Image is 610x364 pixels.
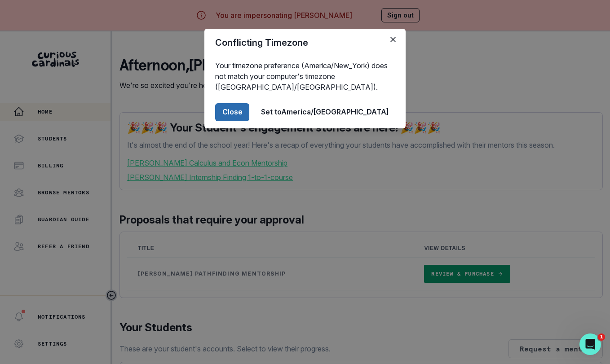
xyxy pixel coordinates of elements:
[579,333,601,355] iframe: Intercom live chat
[386,32,400,47] button: Close
[598,333,605,341] span: 1
[204,29,406,57] header: Conflicting Timezone
[204,57,406,96] div: Your timezone preference (America/New_York) does not match your computer's timezone ([GEOGRAPHIC_...
[215,103,249,121] button: Close
[255,103,395,121] button: Set toAmerica/[GEOGRAPHIC_DATA]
